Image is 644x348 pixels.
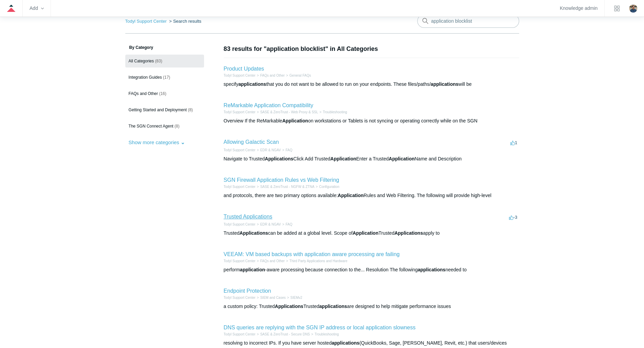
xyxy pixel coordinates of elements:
em: Application [353,230,379,236]
li: Todyl Support Center [125,19,168,24]
li: FAQs and Other [255,73,284,78]
div: Trusted can be added at a global level. Scope of Trusted apply to [224,230,519,237]
em: Application [282,118,308,123]
li: SASE & ZeroTrust - Secure DNS [255,332,310,337]
em: Application [338,193,364,198]
span: (17) [163,75,170,80]
a: FAQ [286,148,292,152]
div: a custom policy: Trusted Trusted are designed to help mitigate performance issues [224,303,519,310]
div: and protocols, there are two primary options available: Rules and Web Filtering. The following wi... [224,192,519,199]
li: Todyl Support Center [224,258,256,264]
a: Todyl Support Center [224,296,256,299]
a: SASE & ZeroTrust - Web Proxy & SSL [260,110,318,114]
a: FAQs and Other (16) [125,87,204,100]
a: Todyl Support Center [224,259,256,263]
a: EDR & NGAV [260,223,281,226]
zd-hc-trigger: Add [30,6,44,10]
a: Endpoint Protection [224,288,271,294]
em: applications [430,81,458,87]
li: SASE & ZeroTrust - Web Proxy & SSL [255,110,318,115]
span: 1 [510,140,517,145]
li: Troubleshooting [318,110,347,115]
em: Application [389,156,415,161]
a: Trusted Applications [224,214,272,219]
li: FAQ [281,222,292,227]
em: applications [418,267,445,272]
li: Todyl Support Center [224,222,256,227]
em: applications [332,340,360,346]
em: applications [319,304,347,309]
a: Todyl Support Center [224,185,256,189]
li: Todyl Support Center [224,295,256,300]
a: Todyl Support Center [224,148,256,152]
li: FAQ [281,148,292,153]
li: SASE & ZeroTrust - NGFW & ZTNA [255,184,314,189]
img: user avatar [629,4,637,13]
li: General FAQs [285,73,311,78]
span: (16) [159,91,166,96]
div: perform -aware processing because connection to the... Resolution The following needed to [224,266,519,273]
a: VEEAM: VM based backups with application aware processing are failing [224,251,400,257]
a: Knowledge admin [560,6,597,10]
li: EDR & NGAV [255,148,281,153]
a: Todyl Support Center [125,19,167,24]
li: Configuration [314,184,339,189]
a: FAQs and Other [260,259,284,263]
span: FAQs and Other [129,91,158,96]
li: Todyl Support Center [224,73,256,78]
a: DNS queries are replying with the SGN IP address or local application slowness [224,325,416,330]
a: SIEMv2 [290,296,302,299]
span: -3 [509,215,517,220]
li: SIEM and Cases [255,295,286,300]
button: Show more categories [125,136,188,149]
a: Configuration [319,185,339,189]
span: Getting Started and Deployment [129,108,187,112]
li: SIEMv2 [286,295,302,300]
em: Applications [239,230,268,236]
li: Troubleshooting [310,332,339,337]
a: Todyl Support Center [224,74,256,77]
li: FAQs and Other [255,258,284,264]
em: Application [330,156,356,161]
li: Todyl Support Center [224,148,256,153]
a: Third Party Applications and Hardware [289,259,347,263]
em: applications [238,81,266,87]
span: Integration Guides [129,75,162,80]
span: (8) [174,124,180,129]
li: Search results [168,19,201,24]
li: EDR & NGAV [255,222,281,227]
a: Todyl Support Center [224,110,256,114]
em: Applications [265,156,293,161]
a: SGN Firewall Application Rules vs Web Filtering [224,177,339,183]
div: Navigate to Trusted Click Add Trusted Enter a Trusted Name and Description [224,155,519,162]
span: (83) [155,59,162,63]
a: ReMarkable Application Compatibility [224,102,313,108]
span: The SGN Connect Agent [129,124,173,129]
a: Troubleshooting [314,332,338,336]
a: SIEM and Cases [260,296,286,299]
a: FAQs and Other [260,74,284,77]
li: Third Party Applications and Hardware [285,258,347,264]
em: Applications [275,304,303,309]
a: SASE & ZeroTrust - NGFW & ZTNA [260,185,314,189]
em: Applications [394,230,423,236]
a: Allowing Galactic Scan [224,139,279,145]
a: Getting Started and Deployment (8) [125,103,204,116]
div: Overview If the ReMarkable on workstations or Tablets is not syncing or operating correctly while... [224,117,519,124]
a: Todyl Support Center [224,332,256,336]
h3: By Category [125,44,204,51]
h1: 83 results for "application blocklist" in All Categories [224,44,519,54]
li: Todyl Support Center [224,332,256,337]
a: Integration Guides (17) [125,71,204,84]
a: The SGN Connect Agent (8) [125,120,204,133]
a: All Categories (83) [125,55,204,67]
a: General FAQs [289,74,311,77]
input: Search [417,14,519,28]
a: SASE & ZeroTrust - Secure DNS [260,332,310,336]
a: FAQ [286,223,292,226]
div: resolving to incorrect IPs. If you have server hosted (QuickBooks, Sage, [PERSON_NAME], Revit, et... [224,340,519,347]
span: (8) [188,108,193,112]
zd-hc-trigger: Click your profile icon to open the profile menu [629,4,637,13]
div: specify that you do not want to be allowed to run on your endpoints. These files/paths/ will be [224,81,519,88]
a: Todyl Support Center [224,223,256,226]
